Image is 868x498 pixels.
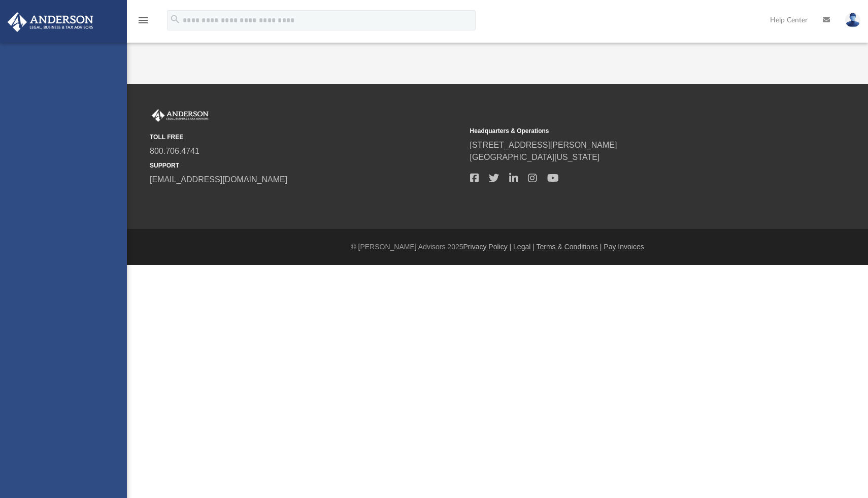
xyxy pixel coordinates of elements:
[470,126,783,136] small: Headquarters & Operations
[513,243,535,251] a: Legal |
[470,141,617,149] a: [STREET_ADDRESS][PERSON_NAME]
[604,243,644,251] a: Pay Invoices
[150,147,199,155] a: 800.706.4741
[470,153,600,161] a: [GEOGRAPHIC_DATA][US_STATE]
[127,242,868,252] div: © [PERSON_NAME] Advisors 2025
[463,243,512,251] a: Privacy Policy |
[5,12,96,32] img: Anderson Advisors Platinum Portal
[150,161,463,170] small: SUPPORT
[170,14,181,25] i: search
[845,13,860,27] img: User Pic
[137,19,149,26] a: menu
[150,175,287,184] a: [EMAIL_ADDRESS][DOMAIN_NAME]
[150,132,463,142] small: TOLL FREE
[150,109,211,122] img: Anderson Advisors Platinum Portal
[137,14,149,26] i: menu
[537,243,602,251] a: Terms & Conditions |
